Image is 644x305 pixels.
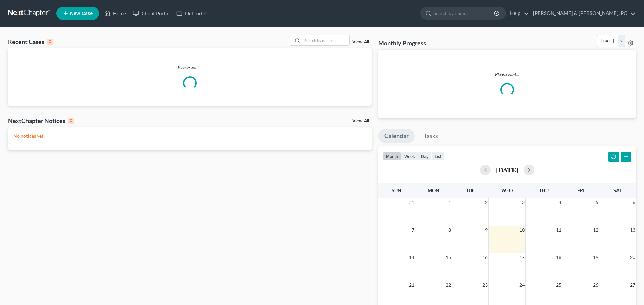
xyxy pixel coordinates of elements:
span: 12 [592,226,599,234]
span: Sun [392,187,401,193]
span: 25 [555,281,562,289]
span: 22 [445,281,452,289]
a: Home [101,7,129,19]
button: list [432,152,444,161]
span: 6 [632,198,636,206]
span: 7 [411,226,415,234]
span: 11 [555,226,562,234]
div: 0 [68,118,74,124]
div: Recent Cases [8,37,53,46]
span: 15 [445,253,452,261]
span: Fri [577,187,584,193]
h2: [DATE] [496,166,518,173]
span: 27 [629,281,636,289]
span: Thu [539,187,549,193]
span: Wed [501,187,513,193]
span: 21 [408,281,415,289]
button: week [401,152,418,161]
div: 0 [47,39,53,45]
span: Mon [428,187,439,193]
span: 20 [629,253,636,261]
button: month [383,152,401,161]
span: 31 [408,198,415,206]
span: 8 [448,226,452,234]
span: 16 [482,253,488,261]
span: Sat [613,187,622,193]
span: 4 [558,198,562,206]
a: Calendar [378,129,415,143]
span: 2 [484,198,488,206]
a: [PERSON_NAME] & [PERSON_NAME], PC [530,7,636,19]
span: 24 [519,281,525,289]
span: 14 [408,253,415,261]
span: 3 [521,198,525,206]
a: View All [352,119,369,123]
span: Tue [466,187,475,193]
span: 13 [629,226,636,234]
span: 18 [555,253,562,261]
p: No notices yet! [13,133,366,139]
a: Help [506,7,529,19]
span: 10 [519,226,525,234]
span: 17 [519,253,525,261]
span: 19 [592,253,599,261]
a: Client Portal [129,7,173,19]
div: NextChapter Notices [8,117,74,125]
h3: Monthly Progress [378,39,426,47]
span: 9 [484,226,488,234]
input: Search by name... [302,35,349,45]
p: Please wait... [384,71,631,78]
span: 1 [448,198,452,206]
a: DebtorCC [173,7,211,19]
a: View All [352,40,369,44]
button: day [418,152,432,161]
input: Search by name... [434,7,495,19]
p: Please wait... [8,64,372,71]
span: New Case [70,11,93,16]
a: Tasks [418,129,444,143]
span: 23 [482,281,488,289]
span: 26 [592,281,599,289]
span: 5 [595,198,599,206]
